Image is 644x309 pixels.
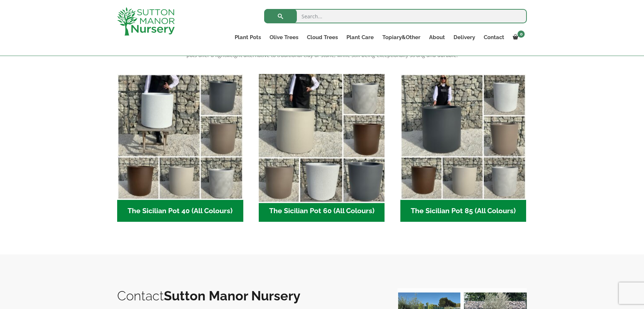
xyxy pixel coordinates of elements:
[400,200,526,222] h2: The Sicilian Pot 85 (All Colours)
[117,74,243,200] img: The Sicilian Pot 40 (All Colours)
[517,31,525,38] span: 0
[449,32,479,42] a: Delivery
[117,200,243,222] h2: The Sicilian Pot 40 (All Colours)
[117,288,383,303] h2: Contact
[265,32,303,42] a: Olive Trees
[230,32,265,42] a: Plant Pots
[400,74,526,200] img: The Sicilian Pot 85 (All Colours)
[425,32,449,42] a: About
[303,32,342,42] a: Cloud Trees
[400,74,526,222] a: Visit product category The Sicilian Pot 85 (All Colours)
[509,32,527,42] a: 0
[342,32,378,42] a: Plant Care
[164,288,300,303] b: Sutton Manor Nursery
[117,74,243,222] a: Visit product category The Sicilian Pot 40 (All Colours)
[264,9,527,23] input: Search...
[378,32,425,42] a: Topiary&Other
[479,32,509,42] a: Contact
[117,7,175,36] img: logo
[259,200,385,222] h2: The Sicilian Pot 60 (All Colours)
[256,71,388,203] img: The Sicilian Pot 60 (All Colours)
[259,74,385,222] a: Visit product category The Sicilian Pot 60 (All Colours)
